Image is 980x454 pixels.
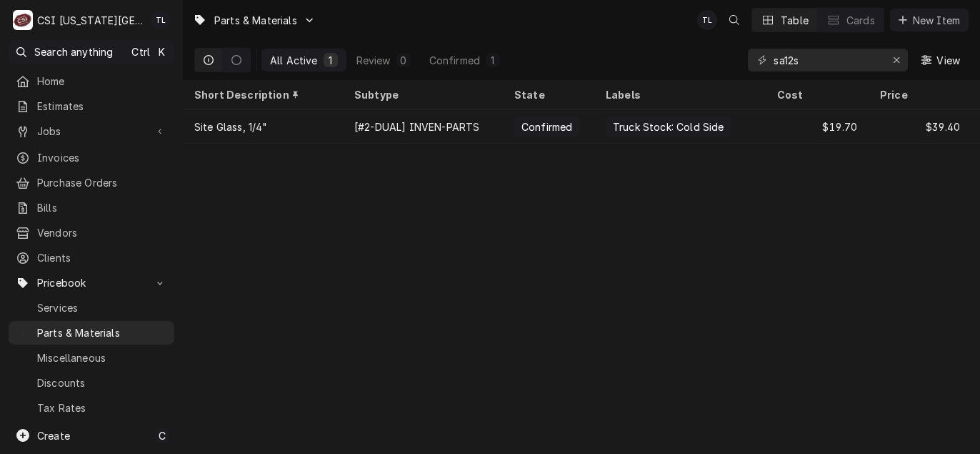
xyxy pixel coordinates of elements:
[37,300,167,315] span: Services
[9,271,174,295] a: Go to Pricebook
[356,53,391,68] div: Review
[723,9,746,31] button: Open search
[774,49,881,71] input: Keyword search
[159,428,166,443] span: C
[9,40,174,64] button: Search anythingCtrlK
[37,325,167,340] span: Parts & Materials
[697,10,717,30] div: Torey Lopez's Avatar
[846,13,875,28] div: Cards
[131,44,150,59] span: Ctrl
[13,10,33,30] div: C
[9,94,174,118] a: Estimates
[270,53,318,68] div: All Active
[9,321,174,345] a: Parts & Materials
[37,150,167,165] span: Invoices
[37,350,167,365] span: Miscellaneous
[187,9,321,32] a: Go to Parts & Materials
[777,87,854,102] div: Cost
[9,146,174,169] a: Invoices
[890,9,969,31] button: New Item
[194,87,329,102] div: Short Description
[37,99,167,114] span: Estimates
[9,246,174,270] a: Clients
[869,109,971,144] div: $39.40
[520,119,574,134] div: Confirmed
[37,200,167,215] span: Bills
[934,53,963,68] span: View
[9,69,174,93] a: Home
[37,250,167,265] span: Clients
[697,10,717,30] div: TL
[399,53,408,68] div: 0
[9,371,174,395] a: Discounts
[37,275,146,290] span: Pricebook
[429,53,480,68] div: Confirmed
[910,13,963,28] span: New Item
[37,74,167,89] span: Home
[9,346,174,370] a: Miscellaneous
[9,396,174,420] a: Tax Rates
[9,119,174,143] a: Go to Jobs
[354,119,479,134] div: [#2-DUAL] INVEN-PARTS
[34,44,113,59] span: Search anything
[37,175,167,190] span: Purchase Orders
[37,124,146,139] span: Jobs
[9,171,174,194] a: Purchase Orders
[37,400,167,415] span: Tax Rates
[159,44,165,59] span: K
[766,109,869,144] div: $19.70
[194,119,268,134] div: Site Glass, 1/4"
[214,13,297,28] span: Parts & Materials
[354,87,489,102] div: Subtype
[326,53,335,68] div: 1
[606,87,754,102] div: Labels
[37,375,167,390] span: Discounts
[151,10,171,30] div: Torey Lopez's Avatar
[885,49,908,71] button: Erase input
[880,87,957,102] div: Price
[9,196,174,219] a: Bills
[37,13,143,28] div: CSI [US_STATE][GEOGRAPHIC_DATA]
[151,10,171,30] div: TL
[914,49,969,71] button: View
[9,296,174,320] a: Services
[611,119,726,134] div: Truck Stock: Cold Side
[37,430,70,442] span: Create
[9,221,174,245] a: Vendors
[514,87,580,102] div: State
[489,53,497,68] div: 1
[13,10,33,30] div: CSI Kansas City's Avatar
[37,225,167,240] span: Vendors
[781,13,809,28] div: Table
